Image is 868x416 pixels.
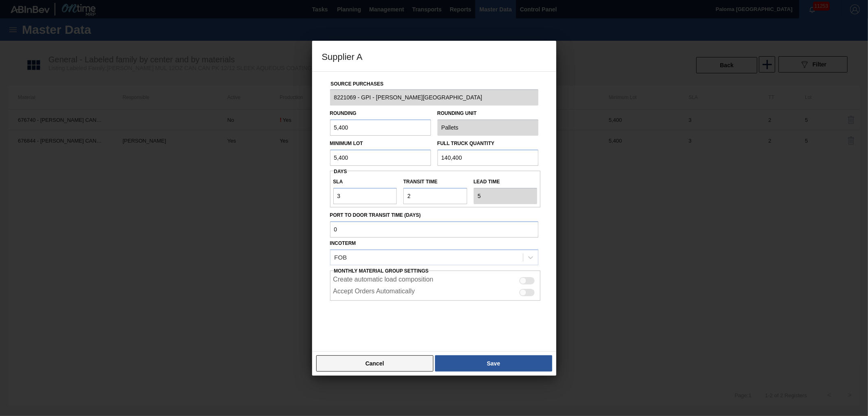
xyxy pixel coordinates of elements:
[330,110,356,116] label: Rounding
[316,355,434,372] button: Cancel
[333,276,433,286] label: Create automatic load composition
[330,240,356,246] label: Incoterm
[474,176,538,188] label: Lead time
[330,141,363,146] label: Minimum Lot
[437,141,494,146] label: Full Truck Quantity
[333,176,397,188] label: SLA
[403,176,467,188] label: Transit time
[335,254,347,261] div: FOB
[330,274,541,286] div: This setting enables the automatic creation of load composition on the supplier side if the order...
[333,288,415,297] label: Accept Orders Automatically
[312,41,556,72] h3: Supplier A
[334,268,429,274] span: Monthly Material Group Settings
[330,286,541,297] div: This configuration enables automatic acceptance of the order on the supplier side
[334,169,347,174] span: Days
[331,81,384,87] label: Source Purchases
[330,209,538,221] label: Port to Door Transit Time (days)
[435,355,552,372] button: Save
[437,108,538,119] label: Rounding Unit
